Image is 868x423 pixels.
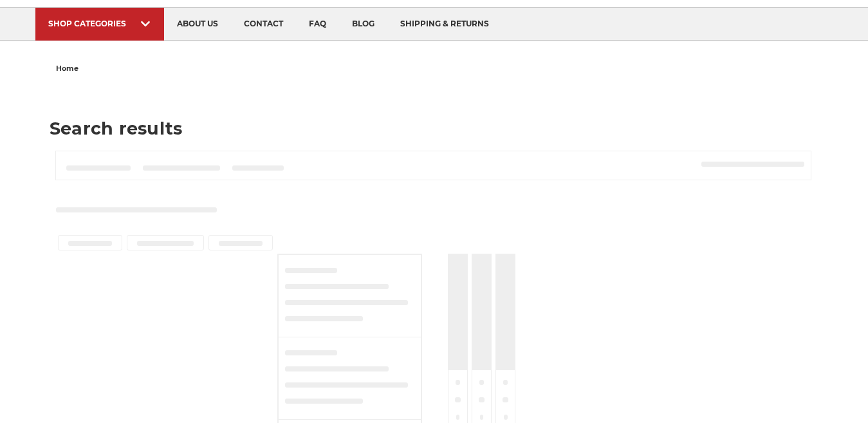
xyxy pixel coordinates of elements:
div: SHOP CATEGORIES [48,19,151,28]
a: blog [339,8,387,41]
a: about us [164,8,231,41]
span: home [56,64,78,73]
a: faq [296,8,339,41]
a: contact [231,8,296,41]
h1: Search results [50,120,818,137]
a: shipping & returns [387,8,502,41]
